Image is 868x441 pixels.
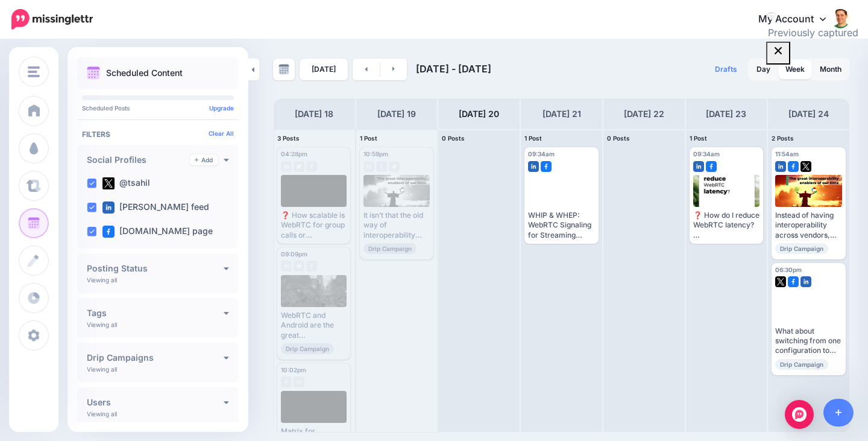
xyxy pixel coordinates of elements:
[607,135,630,142] span: 0 Posts
[87,366,117,373] p: Viewing all
[693,161,704,172] img: linkedin-square.png
[87,354,224,362] h4: Drip Campaigns
[542,107,581,121] h4: [DATE] 21
[281,150,307,157] span: 04:28pm
[389,161,400,172] img: twitter-grey-square.png
[281,343,334,354] span: Drip Campaign
[87,410,117,417] p: Viewing all
[295,107,333,121] h4: [DATE] 18
[306,261,317,271] img: facebook-grey-square.png
[102,226,115,238] img: facebook-square.png
[624,107,664,121] h4: [DATE] 22
[800,161,811,172] img: twitter-square.png
[775,161,786,172] img: linkedin-square.png
[281,161,292,172] img: linkedin-grey-square.png
[82,130,234,139] h4: Filters
[102,201,209,214] label: [PERSON_NAME] feed
[746,5,850,34] a: My Account
[775,266,802,273] span: 06:30pm
[277,135,300,142] span: 3 Posts
[788,161,799,172] img: facebook-square.png
[363,243,417,254] span: Drip Campaign
[528,150,555,157] span: 09:34am
[87,66,100,80] img: calendar.png
[281,250,307,258] span: 09:09pm
[772,135,794,142] span: 2 Posts
[775,211,842,240] div: Instead of having interoperability across vendors, what WebRTC enables us to do is to offer inter...
[360,135,377,142] span: 1 Post
[813,60,849,79] a: Month
[28,66,40,77] img: menu.png
[300,59,348,80] a: [DATE]
[209,104,234,112] a: Upgrade
[281,366,306,373] span: 10:02pm
[190,154,218,165] a: Add
[102,226,213,238] label: [DOMAIN_NAME] page
[87,264,224,273] h4: Posting Status
[749,60,778,79] a: Day
[524,135,542,142] span: 1 Post
[459,107,499,121] h4: [DATE] 20
[82,105,234,111] p: Scheduled Posts
[775,276,786,287] img: twitter-square.png
[693,211,760,240] div: ❓ How do I reduce WebRTC latency? 📫 You put your servers as close as possible to your users 📪 Sig...
[775,150,799,157] span: 11:54am
[377,107,416,121] h4: [DATE] 19
[800,276,811,287] img: linkedin-square.png
[106,69,183,77] p: Scheduled Content
[87,309,224,317] h4: Tags
[87,321,117,328] p: Viewing all
[775,326,842,356] div: What about switching from one configuration to another – can you smoothly turn on and off the var...
[87,398,224,407] h4: Users
[528,161,539,172] img: linkedin-square.png
[294,261,304,271] img: twitter-grey-square.png
[11,9,93,30] img: Missinglettr
[87,276,117,284] p: Viewing all
[306,161,317,172] img: facebook-grey-square.png
[528,211,595,240] div: WHIP & WHEP: WebRTC Signaling for Streaming WHIP and WHEP are purpose-built for WebRTC - simple, ...
[278,64,289,75] img: calendar-grey-darker.png
[294,161,304,172] img: twitter-grey-square.png
[281,376,292,387] img: facebook-grey-square.png
[775,243,828,254] span: Drip Campaign
[708,59,744,80] a: Drafts
[102,201,115,214] img: linkedin-square.png
[281,261,292,271] img: linkedin-grey-square.png
[778,60,812,79] a: Week
[715,66,737,73] span: Drafts
[87,156,190,164] h4: Social Profiles
[281,311,347,340] div: WebRTC and Android are the great interoperability enablers of our time ▸ [URL][DOMAIN_NAME]
[442,135,465,142] span: 0 Posts
[788,276,799,287] img: facebook-square.png
[785,400,814,429] div: Open Intercom Messenger
[416,63,491,75] span: [DATE] - [DATE]
[281,211,347,240] div: ❓ How scalable is WebRTC for group calls or broadcasting? 👻 Ignore the FUD 🧩 WebRTC is highly sca...
[693,150,720,157] span: 09:34am
[363,150,388,157] span: 10:59pm
[363,161,374,172] img: linkedin-grey-square.png
[294,376,304,387] img: linkedin-grey-square.png
[102,177,115,189] img: twitter-square.png
[706,161,717,172] img: facebook-square.png
[706,107,746,121] h4: [DATE] 23
[209,130,234,137] a: Clear All
[690,135,707,142] span: 1 Post
[788,107,829,121] h4: [DATE] 24
[775,359,828,370] span: Drip Campaign
[102,177,150,189] label: @tsahil
[363,211,430,240] div: It isn’t that the old way of interoperability based on standard protocols isn’t relevant [DATE]. ...
[541,161,552,172] img: facebook-square.png
[376,161,387,172] img: facebook-grey-square.png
